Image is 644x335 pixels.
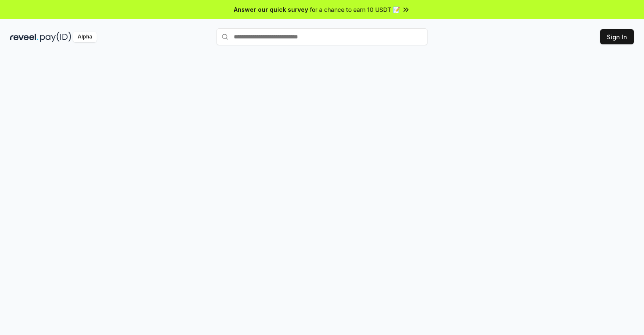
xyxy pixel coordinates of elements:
[10,32,38,42] img: reveel_dark
[310,5,400,14] span: for a chance to earn 10 USDT 📝
[40,32,71,42] img: pay_id
[73,32,97,42] div: Alpha
[234,5,308,14] span: Answer our quick survey
[600,29,634,44] button: Sign In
